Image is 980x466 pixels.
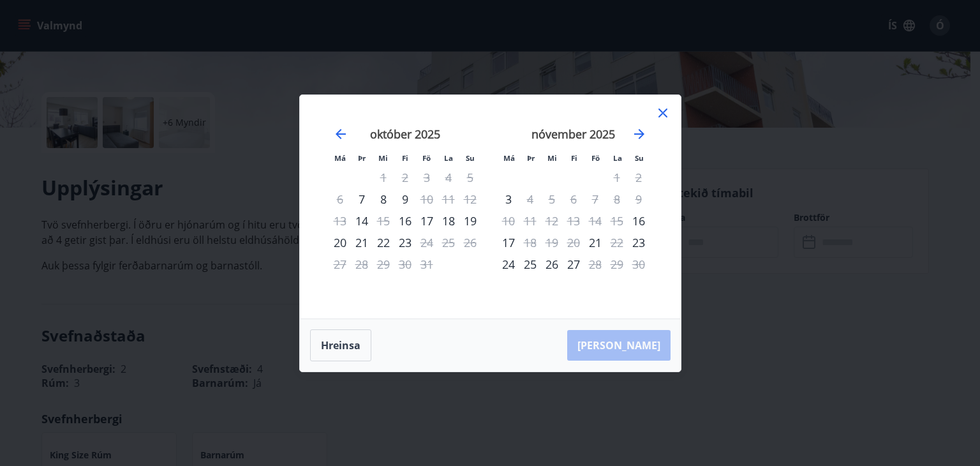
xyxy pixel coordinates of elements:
[310,329,371,361] button: Hreinsa
[563,210,584,232] td: Not available. fimmtudagur, 13. nóvember 2025
[329,188,351,210] td: Not available. mánudagur, 6. október 2025
[329,232,351,253] div: 20
[541,253,563,275] td: miðvikudagur, 26. nóvember 2025
[351,210,373,232] div: Aðeins innritun í boði
[394,232,416,253] td: fimmtudagur, 23. október 2025
[541,188,563,210] td: Not available. miðvikudagur, 5. nóvember 2025
[351,232,373,253] td: þriðjudagur, 21. október 2025
[329,232,351,253] td: mánudagur, 20. október 2025
[438,167,459,188] td: Not available. laugardagur, 4. október 2025
[416,167,438,188] td: Not available. föstudagur, 3. október 2025
[378,153,388,163] small: Mi
[606,232,628,253] td: Not available. laugardagur, 22. nóvember 2025
[459,232,481,253] td: Not available. sunnudagur, 26. október 2025
[563,232,584,253] td: Not available. fimmtudagur, 20. nóvember 2025
[351,253,373,275] td: Not available. þriðjudagur, 28. október 2025
[591,153,600,163] small: Fö
[351,232,373,253] div: 21
[394,188,416,210] div: 9
[541,232,563,253] td: Not available. miðvikudagur, 19. nóvember 2025
[541,253,563,275] div: 26
[498,253,519,275] td: mánudagur, 24. nóvember 2025
[628,210,650,232] td: sunnudagur, 16. nóvember 2025
[547,153,557,163] small: Mi
[519,232,541,253] td: Not available. þriðjudagur, 18. nóvember 2025
[584,232,606,253] td: föstudagur, 21. nóvember 2025
[571,153,577,163] small: Fi
[519,210,541,232] td: Not available. þriðjudagur, 11. nóvember 2025
[584,188,606,210] td: Not available. föstudagur, 7. nóvember 2025
[635,153,644,163] small: Su
[466,153,475,163] small: Su
[519,188,541,210] div: Aðeins útritun í boði
[373,232,394,253] div: 22
[394,167,416,188] td: Not available. fimmtudagur, 2. október 2025
[416,253,438,275] td: Not available. föstudagur, 31. október 2025
[606,167,628,188] td: Not available. laugardagur, 1. nóvember 2025
[584,232,606,253] div: Aðeins innritun í boði
[628,167,650,188] td: Not available. sunnudagur, 2. nóvember 2025
[422,153,431,163] small: Fö
[563,188,584,210] td: Not available. fimmtudagur, 6. nóvember 2025
[628,253,650,275] td: Not available. sunnudagur, 30. nóvember 2025
[351,188,373,210] td: þriðjudagur, 7. október 2025
[459,188,481,210] td: Not available. sunnudagur, 12. október 2025
[373,253,394,275] td: Not available. miðvikudagur, 29. október 2025
[584,210,606,232] td: Not available. föstudagur, 14. nóvember 2025
[438,232,459,253] td: Not available. laugardagur, 25. október 2025
[628,188,650,210] td: Not available. sunnudagur, 9. nóvember 2025
[613,153,622,163] small: La
[351,210,373,232] td: þriðjudagur, 14. október 2025
[584,253,606,275] td: Not available. föstudagur, 28. nóvember 2025
[628,232,650,253] td: sunnudagur, 23. nóvember 2025
[459,210,481,232] div: 19
[498,253,519,275] div: 24
[402,153,408,163] small: Fi
[498,188,519,210] td: mánudagur, 3. nóvember 2025
[519,232,541,253] div: Aðeins útritun í boði
[503,153,515,163] small: Má
[373,167,394,188] td: Not available. miðvikudagur, 1. október 2025
[606,253,628,275] td: Not available. laugardagur, 29. nóvember 2025
[373,210,394,232] td: Not available. miðvikudagur, 15. október 2025
[498,232,519,253] td: mánudagur, 17. nóvember 2025
[519,253,541,275] div: 25
[459,167,481,188] td: Not available. sunnudagur, 5. október 2025
[333,126,348,142] div: Move backward to switch to the previous month.
[394,253,416,275] td: Not available. fimmtudagur, 30. október 2025
[584,253,606,275] div: Aðeins útritun í boði
[606,232,628,253] div: Aðeins útritun í boði
[459,210,481,232] td: sunnudagur, 19. október 2025
[531,126,615,142] strong: nóvember 2025
[358,153,366,163] small: Þr
[416,210,438,232] div: 17
[394,210,416,232] td: fimmtudagur, 16. október 2025
[498,232,519,253] div: 17
[373,232,394,253] td: miðvikudagur, 22. október 2025
[416,188,438,210] div: Aðeins útritun í boði
[628,232,650,253] div: Aðeins innritun í boði
[541,210,563,232] td: Not available. miðvikudagur, 12. nóvember 2025
[373,210,394,232] div: Aðeins útritun í boði
[315,110,665,303] div: Calendar
[416,210,438,232] td: föstudagur, 17. október 2025
[416,232,438,253] div: Aðeins útritun í boði
[519,188,541,210] td: Not available. þriðjudagur, 4. nóvember 2025
[394,232,416,253] div: 23
[438,188,459,210] td: Not available. laugardagur, 11. október 2025
[444,153,453,163] small: La
[394,210,416,232] div: Aðeins innritun í boði
[329,210,351,232] td: Not available. mánudagur, 13. október 2025
[373,188,394,210] td: miðvikudagur, 8. október 2025
[438,210,459,232] div: 18
[498,210,519,232] td: Not available. mánudagur, 10. nóvember 2025
[628,210,650,232] div: Aðeins innritun í boði
[394,188,416,210] td: fimmtudagur, 9. október 2025
[334,153,346,163] small: Má
[563,253,584,275] div: 27
[329,253,351,275] td: Not available. mánudagur, 27. október 2025
[563,253,584,275] td: fimmtudagur, 27. nóvember 2025
[351,188,373,210] div: Aðeins innritun í boði
[527,153,535,163] small: Þr
[606,188,628,210] td: Not available. laugardagur, 8. nóvember 2025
